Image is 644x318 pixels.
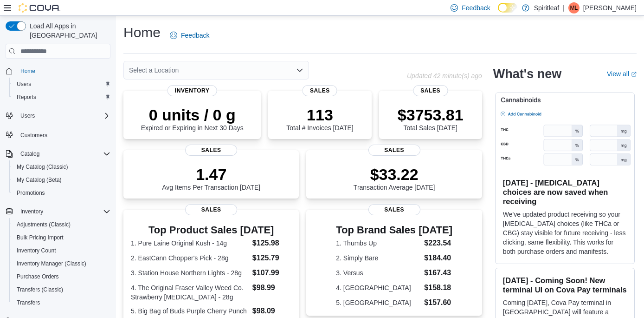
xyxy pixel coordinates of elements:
p: 1.47 [162,165,260,184]
dd: $223.54 [424,238,452,249]
span: My Catalog (Classic) [17,163,68,171]
span: Purchase Orders [13,271,110,282]
span: Sales [413,85,448,96]
h3: Top Brand Sales [DATE] [336,225,452,236]
button: Inventory Count [9,244,114,257]
a: Reports [13,92,40,103]
span: Catalog [20,150,39,158]
a: Feedback [166,26,213,45]
dt: 5. [GEOGRAPHIC_DATA] [336,298,420,307]
h1: Home [123,23,161,42]
span: Adjustments (Classic) [17,221,71,228]
span: Load All Apps in [GEOGRAPHIC_DATA] [26,21,110,40]
p: Spiritleaf [534,2,559,13]
a: My Catalog (Beta) [13,174,65,185]
button: Users [2,109,114,122]
span: My Catalog (Beta) [17,176,62,184]
dt: 4. [GEOGRAPHIC_DATA] [336,283,420,292]
span: Catalog [17,148,110,159]
button: Inventory [2,205,114,218]
span: Reports [13,92,110,103]
button: Transfers (Classic) [9,283,114,296]
a: Home [17,66,39,77]
span: Inventory [20,208,43,215]
h3: [DATE] - Coming Soon! New terminal UI on Cova Pay terminals [503,276,627,294]
p: $3753.81 [398,106,464,124]
p: Updated 42 minute(s) ago [407,72,482,79]
button: Purchase Orders [9,270,114,283]
span: Transfers [17,299,40,306]
span: Adjustments (Classic) [13,219,110,230]
h3: Top Product Sales [DATE] [131,225,291,236]
dt: 2. EastCann Chopper's Pick - 28g [131,253,249,263]
span: Users [20,112,35,119]
a: Transfers [13,297,44,308]
button: Inventory [17,206,47,217]
a: Purchase Orders [13,271,63,282]
a: My Catalog (Classic) [13,161,72,172]
button: Open list of options [296,66,303,74]
button: Users [17,110,39,121]
button: Inventory Manager (Classic) [9,257,114,270]
a: View allExternal link [607,70,637,78]
dt: 1. Pure Laine Original Kush - 14g [131,238,249,248]
dd: $98.99 [252,282,292,293]
span: Promotions [13,187,110,199]
a: Bulk Pricing Import [13,232,67,243]
button: Promotions [9,186,114,199]
span: Inventory Manager (Classic) [17,260,86,267]
dd: $107.99 [252,267,292,278]
a: Inventory Count [13,245,60,256]
button: Users [9,78,114,91]
a: Transfers (Classic) [13,284,67,295]
span: Bulk Pricing Import [13,232,110,243]
button: My Catalog (Beta) [9,173,114,186]
button: Home [2,64,114,78]
dt: 4. The Original Fraser Valley Weed Co. Strawberry [MEDICAL_DATA] - 28g [131,283,249,302]
div: Avg Items Per Transaction [DATE] [162,165,260,191]
dd: $98.09 [252,305,292,317]
dd: $184.40 [424,252,452,264]
div: Expired or Expiring in Next 30 Days [141,106,244,132]
span: Transfers (Classic) [13,284,110,295]
span: Purchase Orders [17,273,59,280]
span: Inventory [17,206,110,217]
input: Dark Mode [498,3,517,13]
p: $33.22 [354,165,435,184]
dd: $167.43 [424,267,452,278]
dt: 3. Station House Northern Lights - 28g [131,268,249,278]
button: Transfers [9,296,114,309]
p: | [563,2,565,13]
span: Customers [20,132,47,139]
span: Sales [185,145,237,156]
dt: 2. Simply Bare [336,253,420,263]
p: [PERSON_NAME] [583,2,637,13]
a: Promotions [13,187,49,199]
span: Inventory Count [13,245,110,256]
img: Cova [19,3,60,13]
button: Customers [2,128,114,141]
dd: $158.18 [424,282,452,293]
button: Adjustments (Classic) [9,218,114,231]
h3: [DATE] - [MEDICAL_DATA] choices are now saved when receiving [503,178,627,206]
a: Users [13,79,35,90]
dd: $157.60 [424,297,452,308]
svg: External link [631,72,637,77]
span: Bulk Pricing Import [17,234,64,241]
span: My Catalog (Classic) [13,161,110,172]
button: Reports [9,91,114,104]
span: Feedback [462,3,490,13]
span: Transfers (Classic) [17,286,63,293]
span: Sales [185,204,237,215]
span: Users [13,79,110,90]
span: Inventory [167,85,217,96]
div: Total Sales [DATE] [398,106,464,132]
button: Catalog [2,147,114,160]
span: Sales [303,85,337,96]
span: Customers [17,129,110,140]
span: Feedback [181,31,209,40]
span: Sales [368,204,420,215]
div: Transaction Average [DATE] [354,165,435,191]
button: Bulk Pricing Import [9,231,114,244]
span: Inventory Manager (Classic) [13,258,110,269]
